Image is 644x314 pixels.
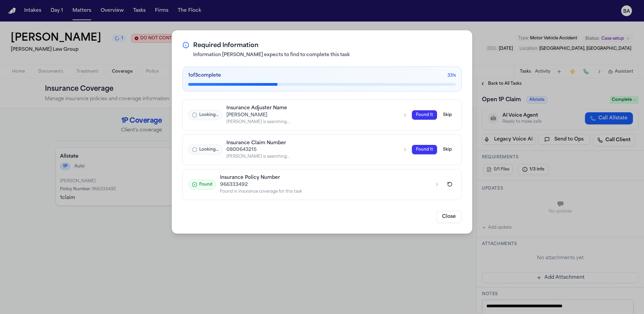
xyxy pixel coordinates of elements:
[193,52,462,58] p: Information [PERSON_NAME] expects to find to complete this task
[188,180,216,190] div: Found
[220,182,430,188] div: 966333492
[439,110,456,120] button: Skip
[439,145,456,155] button: Skip
[226,147,398,153] div: 0800643215
[188,145,222,155] div: Looking...
[188,110,222,120] div: Looking...
[220,175,430,181] h3: Insurance Policy Number
[226,112,398,119] div: [PERSON_NAME]
[226,119,398,125] div: [PERSON_NAME] is searching...
[447,73,456,78] div: 33 %
[193,41,462,50] h2: Required Information
[412,110,437,120] button: Found It
[183,100,461,130] button: Looking...Insurance Adjuster Name[PERSON_NAME][PERSON_NAME] is searching...Found ItSkip
[226,140,398,146] h3: Insurance Claim Number
[220,189,430,194] div: Found in insurance coverage for this task
[436,211,462,223] button: Close
[183,135,461,165] button: Looking...Insurance Claim Number0800643215[PERSON_NAME] is searching...Found ItSkip
[226,154,398,159] div: [PERSON_NAME] is searching...
[226,105,398,111] h3: Insurance Adjuster Name
[412,145,437,155] button: Found It
[183,169,461,200] button: FoundInsurance Policy Number966333492Found in insurance coverage for this task
[188,73,221,78] span: 1 of 3 complete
